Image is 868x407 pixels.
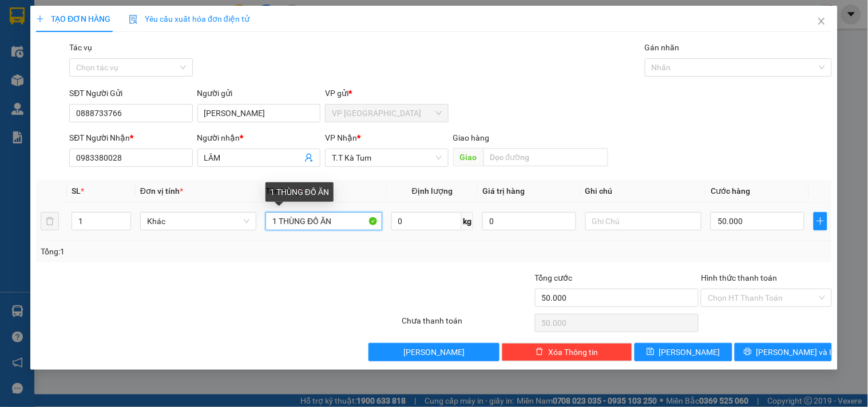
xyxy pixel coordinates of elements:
span: T.T Kà Tum [332,149,441,166]
span: plus [36,15,44,23]
div: BX [GEOGRAPHIC_DATA] [134,10,250,37]
span: Giao [453,148,483,166]
button: deleteXóa Thông tin [502,343,632,361]
div: Người nhận [197,131,320,144]
span: user-add [304,153,314,162]
span: close [817,17,826,26]
div: PHONG [10,37,126,51]
input: 0 [482,212,576,230]
span: VP Tân Bình [332,105,441,122]
span: printer [744,348,752,357]
input: Dọc đường [483,148,608,166]
span: TẠO ĐƠN HÀNG [36,14,110,23]
div: VP gửi [325,87,448,99]
span: VP Nhận [325,133,357,142]
span: CR : [9,75,26,87]
div: 0919450126 [134,51,250,67]
div: Người gửi [197,87,320,99]
span: kg [462,212,473,230]
div: 30.000 [9,74,128,87]
div: 0949521818 [10,51,126,67]
div: SĐT Người Nhận [69,131,192,144]
div: Tổng: 1 [41,245,336,258]
span: Cước hàng [711,186,750,195]
span: Yêu cầu xuất hóa đơn điện tử [129,14,249,23]
button: printer[PERSON_NAME] và In [735,343,832,361]
span: Tổng cước [535,273,573,282]
input: Ghi Chú [585,212,701,230]
th: Ghi chú [581,180,706,202]
label: Tác vụ [69,43,92,52]
span: Xóa Thông tin [548,346,598,358]
button: save[PERSON_NAME] [635,343,732,361]
label: Gán nhãn [645,43,680,52]
span: SL [72,186,81,195]
span: Khác [147,213,249,230]
span: [PERSON_NAME] và In [756,346,837,358]
button: plus [814,212,827,230]
img: icon [129,15,138,24]
button: [PERSON_NAME] [368,343,499,361]
span: delete [536,348,544,357]
div: 1 THÙNG ĐỒ ĂN [265,182,334,202]
span: Định lượng [412,186,453,195]
span: save [647,348,655,357]
label: Hình thức thanh toán [701,273,777,282]
div: Chưa thanh toán [401,314,533,334]
div: VP [GEOGRAPHIC_DATA] [10,10,126,37]
span: Đơn vị tính [140,186,183,195]
div: LIỄU [134,37,250,51]
span: Gửi: [10,11,27,23]
span: Giá trị hàng [482,186,525,195]
span: Nhận: [134,11,161,23]
span: [PERSON_NAME] [403,346,465,358]
span: [PERSON_NAME] [659,346,720,358]
span: plus [814,217,827,226]
div: SĐT Người Gửi [69,87,192,99]
span: Giao hàng [453,133,490,142]
button: Close [806,6,838,38]
button: delete [41,212,59,230]
input: VD: Bàn, Ghế [265,212,382,230]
